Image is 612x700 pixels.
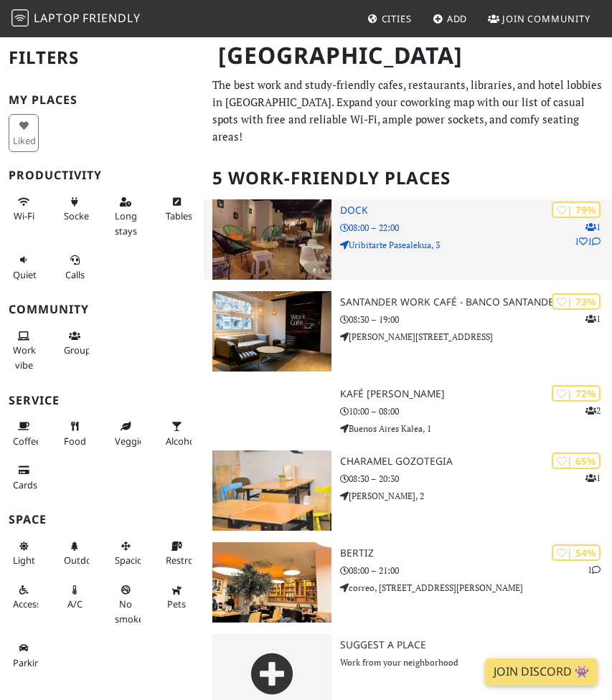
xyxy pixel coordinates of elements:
span: Stable Wi-Fi [14,209,34,222]
a: LaptopFriendly LaptopFriendly [11,6,141,32]
span: Add [447,12,468,25]
button: Wi-Fi [9,190,39,228]
p: correo, [STREET_ADDRESS][PERSON_NAME] [340,581,612,595]
a: | 72% 2 Kafé [PERSON_NAME] 10:00 – 08:00 Buenos Aires Kalea, 1 [204,383,612,439]
button: No smoke [110,578,141,630]
button: Calls [60,248,90,286]
button: Long stays [110,190,141,242]
span: Coffee [13,435,41,448]
span: Credit cards [13,478,37,491]
a: Dock | 79% 111 Dock 08:00 – 22:00 Uribitarte Pasealekua, 3 [204,199,612,280]
h3: Community [9,303,195,316]
p: 1 [585,471,601,485]
p: 1 [585,312,601,326]
span: Long stays [115,209,137,237]
h3: Dock [340,204,612,217]
p: 08:00 – 21:00 [340,564,612,577]
h3: Suggest a Place [340,639,612,651]
button: Restroom [161,534,192,572]
span: Pet friendly [167,597,186,610]
a: Cities [362,6,418,32]
div: | 54% [552,544,601,561]
p: Uribitarte Pasealekua, 3 [340,238,612,252]
img: LaptopFriendly [11,9,29,27]
p: Work from your neighborhood [340,656,612,669]
p: 08:30 – 19:00 [340,313,612,326]
a: Santander Work Café - Banco Santander | 73% 1 Santander Work Café - Banco Santander 08:30 – 19:00... [204,291,612,372]
button: Veggie [110,415,141,453]
p: [PERSON_NAME], 2 [340,489,612,503]
button: Parking [9,636,39,674]
span: Food [64,435,86,448]
p: 2 [585,404,601,417]
button: Work vibe [9,324,39,377]
h3: Productivity [9,169,195,182]
button: Alcohol [161,415,192,453]
span: Parking [13,656,46,669]
div: | 65% [552,453,601,469]
div: | 72% [552,385,601,402]
span: Group tables [64,344,95,356]
p: 10:00 – 08:00 [340,405,612,418]
img: Santander Work Café - Banco Santander [212,291,331,372]
span: People working [13,344,36,371]
h3: Charamel Gozotegia [340,455,612,468]
p: 08:00 – 22:00 [340,221,612,235]
h3: Santander Work Café - Banco Santander [340,296,612,308]
span: Work-friendly tables [166,209,192,222]
a: Add [427,6,474,32]
button: Sockets [60,190,90,228]
h2: 5 Work-Friendly Places [212,156,603,200]
h3: Service [9,394,195,407]
button: Food [60,415,90,453]
h3: My Places [9,93,195,107]
span: Video/audio calls [65,268,85,281]
span: Quiet [13,268,37,281]
span: Alcohol [166,435,197,448]
a: Bertiz | 54% 1 Bertiz 08:00 – 21:00 correo, [STREET_ADDRESS][PERSON_NAME] [204,542,612,623]
a: Join Community [482,6,596,32]
span: Cities [382,12,412,25]
button: Pets [161,578,192,616]
a: Charamel Gozotegia | 65% 1 Charamel Gozotegia 08:30 – 20:30 [PERSON_NAME], 2 [204,450,612,531]
span: Restroom [166,554,208,567]
span: Spacious [115,554,153,567]
span: Outdoor area [64,554,101,567]
p: 1 [588,563,601,577]
span: Laptop [34,10,80,26]
h2: Filters [9,36,195,80]
p: The best work and study-friendly cafes, restaurants, libraries, and hotel lobbies in [GEOGRAPHIC_... [212,76,603,145]
button: A/C [60,578,90,616]
button: Groups [60,324,90,362]
button: Cards [9,458,39,496]
img: Dock [212,199,331,280]
span: Veggie [115,435,144,448]
span: Friendly [83,10,140,26]
button: Outdoor [60,534,90,572]
span: Natural light [13,554,35,567]
h3: Bertiz [340,547,612,559]
span: Air conditioned [67,597,83,610]
button: Tables [161,190,192,228]
p: 08:30 – 20:30 [340,472,612,486]
span: Accessible [13,597,56,610]
div: | 73% [552,293,601,310]
button: Coffee [9,415,39,453]
div: | 79% [552,202,601,218]
h3: Space [9,513,195,526]
p: [PERSON_NAME][STREET_ADDRESS] [340,330,612,344]
button: Light [9,534,39,572]
p: 1 1 1 [575,220,601,247]
img: Bertiz [212,542,331,623]
h1: [GEOGRAPHIC_DATA] [207,36,603,75]
p: Buenos Aires Kalea, 1 [340,422,612,435]
span: Power sockets [64,209,97,222]
button: Spacious [110,534,141,572]
span: Join Community [502,12,590,25]
button: Accessible [9,578,39,616]
img: Charamel Gozotegia [212,450,331,531]
h3: Kafé [PERSON_NAME] [340,388,612,400]
button: Quiet [9,248,39,286]
span: Smoke free [115,597,143,625]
